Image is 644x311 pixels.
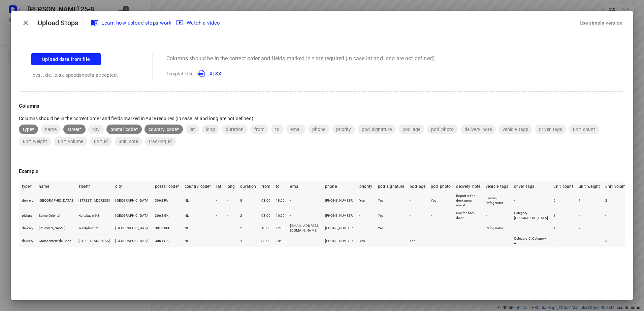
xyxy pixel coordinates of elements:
span: long [202,127,219,132]
th: email [287,181,322,192]
td: 3062 PA [152,192,182,209]
td: 1 [551,222,576,235]
th: unit_weight [576,181,603,192]
span: unit_count [569,127,599,132]
td: delivery [19,235,36,247]
td: 2 [551,235,576,247]
td: NL [182,192,214,209]
span: tracking_id [145,139,176,144]
td: Electric; Refrigerator [483,192,511,209]
td: Yes [357,192,375,209]
td: 3016 BM [152,222,182,235]
td: - [483,209,511,222]
span: unit_note [115,139,142,144]
td: [STREET_ADDRESS] [76,192,113,209]
td: - [214,235,224,247]
td: [STREET_ADDRESS] [76,235,113,247]
span: lat [186,127,199,132]
td: NL [182,222,214,235]
td: - [576,235,603,247]
td: [PHONE_NUMBER] [322,222,357,235]
td: [PHONE_NUMBER] [322,192,357,209]
td: - [407,192,428,209]
th: name [36,181,76,192]
td: - [453,222,483,235]
th: type* [19,181,36,192]
span: to [271,127,284,132]
th: pod_age [407,181,428,192]
span: phone [308,127,329,132]
td: - [224,209,238,222]
td: 2 [237,209,259,222]
p: Columns should be in the correct order and fields marked in * are required (in case lat and long ... [166,55,436,63]
span: priority [332,127,355,132]
span: pod_age [398,127,424,132]
span: email [286,127,305,132]
td: [PHONE_NUMBER] [322,235,357,247]
a: .XLSX [195,71,221,76]
td: Use the back door [453,209,483,222]
td: Report at the desk upon arrival [453,192,483,209]
td: 08:00 [259,209,273,222]
td: NL [182,235,214,247]
td: - [357,222,375,235]
td: 2 [576,222,603,235]
th: pod_photo [428,181,453,192]
th: pod_signature [375,181,407,192]
td: [PERSON_NAME] [36,222,76,235]
td: - [407,209,428,222]
td: - [287,235,322,247]
td: 10:00 [259,222,273,235]
td: [GEOGRAPHIC_DATA] [36,192,76,209]
span: pod_photo [427,127,458,132]
td: Yes [375,209,407,222]
td: 18:00 [273,235,288,247]
td: 8 [237,192,259,209]
td: [GEOGRAPHIC_DATA] [112,192,152,209]
td: 2 [237,222,259,235]
td: Refrigerator [483,222,511,235]
td: - [428,235,453,247]
td: [GEOGRAPHIC_DATA] [112,222,152,235]
span: vehicle_tags [498,127,532,132]
th: phone [322,181,357,192]
th: driver_tags [511,181,551,192]
td: - [214,222,224,235]
td: 5 [551,192,576,209]
span: driver_tags [535,127,566,132]
td: Yes [375,222,407,235]
span: pod_signature [358,127,396,132]
th: country_code* [182,181,214,192]
span: postal_code* [106,127,142,132]
th: unit_count [551,181,576,192]
th: priority [357,181,375,192]
td: - [287,192,322,209]
td: - [511,192,551,209]
td: delivery [19,222,36,235]
span: Upload data from file [42,55,90,64]
td: - [375,235,407,247]
a: Learn how upload stops work [89,17,174,29]
th: from [259,181,273,192]
td: - [214,209,224,222]
td: - [453,235,483,247]
td: 1 [576,192,603,209]
span: from [250,127,268,132]
td: 10:00 [273,209,288,222]
td: 3 [603,235,631,247]
td: Sumo Oriental [36,209,76,222]
button: Upload data from file [31,53,101,65]
button: Watch a video [174,17,223,29]
th: to [273,181,288,192]
p: Columns [19,102,625,110]
div: Use simple version [578,18,624,29]
span: duration [222,127,248,132]
th: delivery_note [453,181,483,192]
p: Template file: [166,69,436,77]
td: [EMAIL_ADDRESS][DOMAIN_NAME] [287,222,322,235]
img: XLSX [198,69,206,77]
p: Example [19,168,625,175]
span: name [41,127,61,132]
span: unit_weight [19,139,51,144]
td: - [428,209,453,222]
